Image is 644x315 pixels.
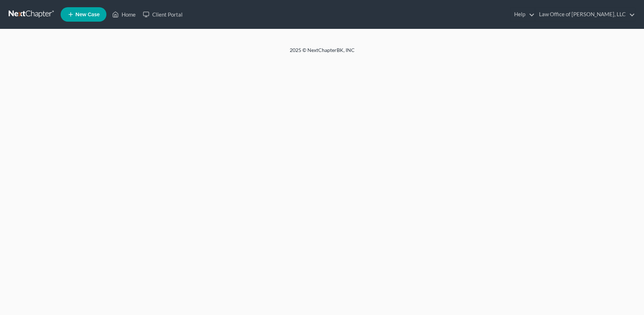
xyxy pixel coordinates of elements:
[139,8,186,21] a: Client Portal
[535,8,635,21] a: Law Office of [PERSON_NAME], LLC
[61,7,106,22] new-legal-case-button: New Case
[511,8,535,21] a: Help
[117,47,528,60] div: 2025 © NextChapterBK, INC
[109,8,139,21] a: Home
